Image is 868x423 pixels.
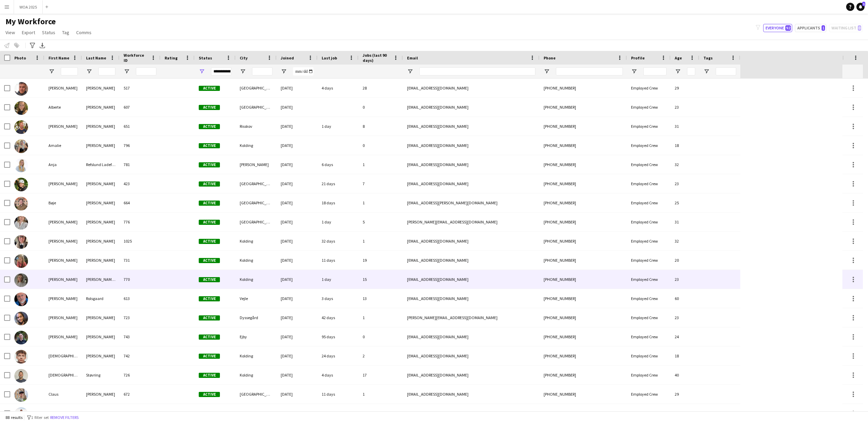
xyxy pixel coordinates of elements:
[277,308,318,327] div: [DATE]
[631,55,645,60] span: Profile
[540,117,627,136] div: [PHONE_NUMBER]
[293,67,313,76] input: Joined Filter Input
[277,327,318,346] div: [DATE]
[403,270,540,289] div: [EMAIL_ADDRESS][DOMAIN_NAME]
[671,213,699,231] div: 31
[359,117,403,136] div: 8
[19,28,38,37] a: Export
[14,159,28,172] img: Anja Refslund Ladefoged
[359,289,403,308] div: 13
[44,98,82,117] div: Alberte
[671,79,699,97] div: 29
[544,68,550,74] button: Open Filter Menu
[236,327,277,346] div: Ejby
[236,346,277,365] div: Kolding
[44,308,82,327] div: [PERSON_NAME]
[795,24,826,32] button: Applicants1
[627,366,671,384] div: Employed Crew
[120,98,160,117] div: 607
[318,117,359,136] div: 1 day
[540,136,627,155] div: [PHONE_NUMBER]
[540,366,627,384] div: [PHONE_NUMBER]
[120,232,160,250] div: 1025
[359,155,403,174] div: 1
[540,270,627,289] div: [PHONE_NUMBER]
[671,346,699,365] div: 18
[403,232,540,250] div: [EMAIL_ADDRESS][DOMAIN_NAME]
[236,270,277,289] div: Kolding
[199,143,220,148] span: Active
[403,213,540,231] div: [PERSON_NAME][EMAIL_ADDRESS][DOMAIN_NAME]
[277,270,318,289] div: [DATE]
[671,327,699,346] div: 24
[671,251,699,270] div: 20
[318,213,359,231] div: 1 day
[199,296,220,301] span: Active
[318,155,359,174] div: 6 days
[540,155,627,174] div: [PHONE_NUMBER]
[643,67,667,76] input: Profile Filter Input
[82,289,120,308] div: Rolsgaard
[277,193,318,212] div: [DATE]
[540,251,627,270] div: [PHONE_NUMBER]
[61,67,78,76] input: First Name Filter Input
[98,67,115,76] input: Last Name Filter Input
[236,155,277,174] div: [PERSON_NAME]
[671,136,699,155] div: 18
[403,404,540,423] div: [PERSON_NAME][EMAIL_ADDRESS][DOMAIN_NAME]
[671,193,699,212] div: 25
[236,213,277,231] div: [GEOGRAPHIC_DATA]
[86,68,92,74] button: Open Filter Menu
[44,270,82,289] div: [PERSON_NAME]
[236,79,277,97] div: [GEOGRAPHIC_DATA]
[136,67,156,76] input: Workforce ID Filter Input
[236,251,277,270] div: Kolding
[318,289,359,308] div: 3 days
[44,327,82,346] div: [PERSON_NAME]
[671,385,699,404] div: 29
[277,251,318,270] div: [DATE]
[199,68,205,74] button: Open Filter Menu
[44,174,82,193] div: [PERSON_NAME]
[14,0,43,14] button: WOA 2025
[14,178,28,191] img: Anna Nielsen
[671,232,699,250] div: 32
[14,407,28,421] img: Elias Menilik
[28,41,37,50] app-action-btn: Advanced filters
[199,277,220,282] span: Active
[199,239,220,244] span: Active
[318,270,359,289] div: 1 day
[671,117,699,136] div: 31
[236,232,277,250] div: Kolding
[785,25,791,31] span: 92
[82,136,120,155] div: [PERSON_NAME]
[277,213,318,231] div: [DATE]
[627,327,671,346] div: Employed Crew
[540,98,627,117] div: [PHONE_NUMBER]
[403,117,540,136] div: [EMAIL_ADDRESS][DOMAIN_NAME]
[82,366,120,384] div: Støvring
[540,174,627,193] div: [PHONE_NUMBER]
[82,174,120,193] div: [PERSON_NAME]
[44,117,82,136] div: [PERSON_NAME]
[403,385,540,404] div: [EMAIL_ADDRESS][DOMAIN_NAME]
[277,385,318,404] div: [DATE]
[277,404,318,423] div: [DATE]
[14,139,28,153] img: Amalie Poulin
[44,404,82,423] div: [PERSON_NAME]
[359,193,403,212] div: 1
[14,197,28,210] img: Bøje Andersen
[120,270,160,289] div: 770
[822,25,825,31] span: 1
[14,292,28,306] img: Carsten Rolsgaard
[120,193,160,212] div: 664
[14,388,28,402] img: Claus Olesen
[236,366,277,384] div: Kolding
[359,346,403,365] div: 2
[48,55,69,60] span: First Name
[627,213,671,231] div: Employed Crew
[82,346,120,365] div: [PERSON_NAME]
[407,68,413,74] button: Open Filter Menu
[540,232,627,250] div: [PHONE_NUMBER]
[14,312,28,325] img: Cecilia Garst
